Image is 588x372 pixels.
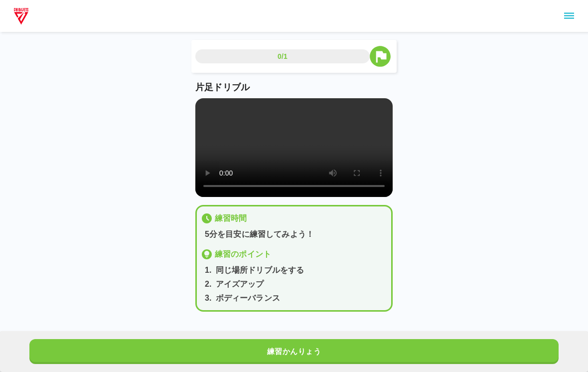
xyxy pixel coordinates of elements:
button: sidemenu [561,7,578,24]
p: 0/1 [278,51,288,61]
p: 3 . [205,292,212,304]
p: 片足ドリブル [195,81,393,94]
p: 同じ場所ドリブルをする [216,264,304,276]
p: ボディーバランス [216,292,280,304]
p: 2 . [205,278,212,290]
p: アイズアップ [216,278,264,290]
img: dummy [12,6,30,26]
p: 5分を目安に練習してみよう！ [205,228,387,240]
p: 1 . [205,264,212,276]
button: 練習かんりょう [29,339,559,364]
p: 練習時間 [215,212,247,224]
p: 練習のポイント [215,248,271,260]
